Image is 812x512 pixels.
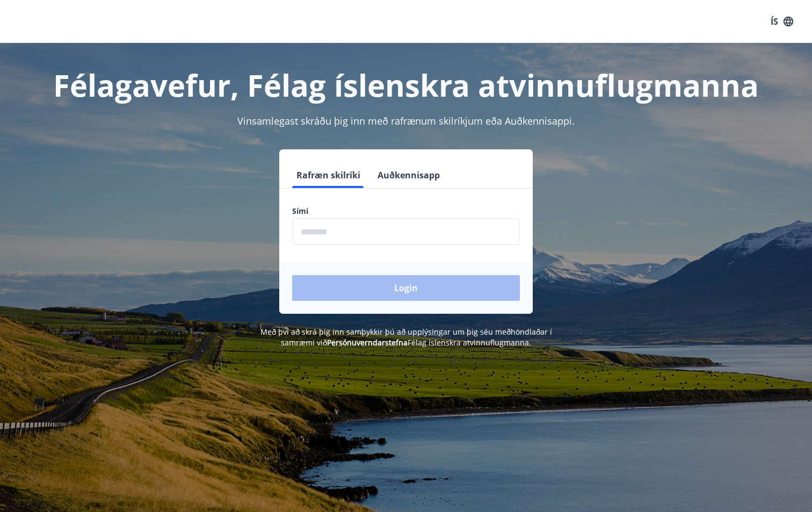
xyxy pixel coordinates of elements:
[327,337,408,348] a: Persónuverndarstefna
[292,162,365,188] button: Rafræn skilríki
[237,114,575,127] span: Vinsamlegast skráðu þig inn með rafrænum skilríkjum eða Auðkennisappi.
[32,64,780,105] h1: Félagavefur, Félag íslenskra atvinnuflugmanna
[765,12,799,31] button: ÍS
[260,327,552,348] span: Með því að skrá þig inn samþykkir þú að upplýsingar um þig séu meðhöndlaðar í samræmi við Félag í...
[373,162,444,188] button: Auðkennisapp
[292,206,520,217] label: Sími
